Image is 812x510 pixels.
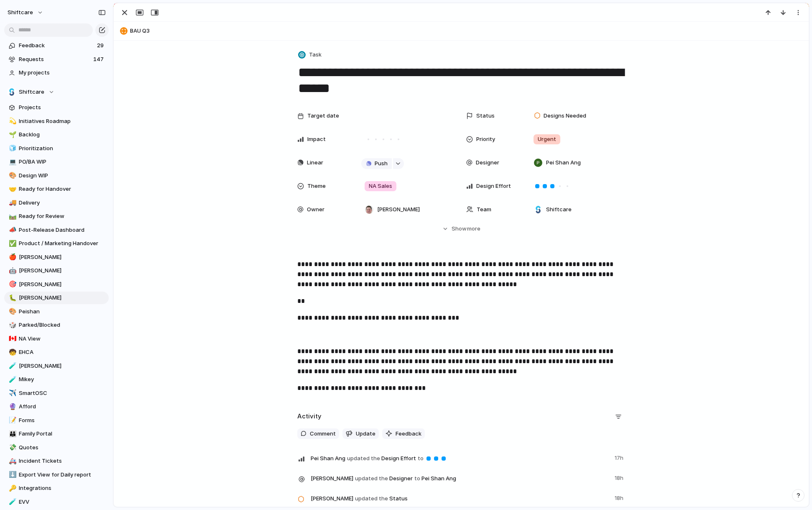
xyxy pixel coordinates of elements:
a: 🚚Delivery [4,197,109,209]
a: Feedback29 [4,39,109,52]
span: Post-Release Dashboard [19,226,106,234]
span: Task [309,51,322,59]
span: Parked/Blocked [19,321,106,329]
div: 🧪 [9,361,15,371]
a: 📣Post-Release Dashboard [4,224,109,236]
div: 🧪 [9,375,15,384]
a: 🎨Peishan [4,305,109,318]
span: Design Effort [476,182,511,190]
button: 👪 [8,430,16,438]
span: [PERSON_NAME] [311,474,353,483]
button: 📝 [8,416,16,425]
span: Push [375,159,388,168]
span: Shiftcare [19,88,44,96]
div: 🧊Prioritization [4,142,109,155]
span: Requests [19,55,91,64]
span: Feedback [396,430,421,438]
span: Afford [19,402,106,411]
span: Team [477,205,491,214]
span: Target date [307,112,339,120]
div: 🧪EVV [4,496,109,508]
div: 📝Forms [4,414,109,427]
a: 🚑Incident Tickets [4,455,109,467]
button: Shiftcare [4,86,109,98]
span: NA View [19,335,106,343]
div: 🎯 [9,279,15,289]
div: 🧒EHCA [4,346,109,359]
div: 🛤️ [9,212,15,221]
span: Designs Needed [544,112,586,120]
span: 18h [615,492,625,502]
a: 👪Family Portal [4,428,109,440]
button: Feedback [382,428,425,439]
div: 🚑 [9,456,15,466]
span: Pei Shan Ang [311,454,345,463]
button: 🚚 [8,199,16,207]
span: Owner [307,205,324,214]
span: [PERSON_NAME] [19,280,106,289]
span: Incident Tickets [19,457,106,465]
a: 🌱Backlog [4,128,109,141]
span: [PERSON_NAME] [377,205,420,214]
span: Integrations [19,484,106,492]
span: Family Portal [19,430,106,438]
button: 🍎 [8,253,16,261]
div: 💸 [9,443,15,452]
button: 💫 [8,117,16,126]
div: 🤝Ready for Handover [4,183,109,195]
span: Feedback [19,41,94,50]
span: Urgent [538,135,556,144]
button: 💻 [8,158,16,166]
span: to [418,454,424,463]
button: 📣 [8,226,16,234]
button: 🧪 [8,375,16,384]
span: Pei Shan Ang [546,159,581,167]
span: PO/BA WIP [19,158,106,166]
div: 🧪 [9,497,15,507]
a: 🍎[PERSON_NAME] [4,251,109,264]
a: 🐛[PERSON_NAME] [4,292,109,304]
div: 🧪[PERSON_NAME] [4,360,109,372]
button: ⬇️ [8,471,16,479]
span: [PERSON_NAME] [19,362,106,370]
button: 🎨 [8,308,16,316]
button: 🎯 [8,280,16,289]
div: 🔮 [9,402,15,412]
span: Show [452,225,467,233]
div: 📝 [9,415,15,425]
button: 🔑 [8,484,16,492]
div: 🔑 [9,484,15,493]
a: 💸Quotes [4,441,109,454]
span: Design WIP [19,172,106,180]
button: 🧪 [8,498,16,506]
span: Update [356,430,375,438]
a: 🔑Integrations [4,482,109,495]
button: BAU Q3 [117,24,805,38]
span: [PERSON_NAME] [19,253,106,261]
a: 💫Initiatives Roadmap [4,115,109,128]
a: 🎨Design WIP [4,169,109,182]
span: Ready for Review [19,212,106,220]
div: ✈️ [9,388,15,398]
div: 📣 [9,225,15,235]
div: ✈️SmartOSC [4,387,109,400]
button: Comment [297,428,339,439]
div: 🛤️Ready for Review [4,210,109,223]
button: 🎨 [8,172,16,180]
span: [PERSON_NAME] [19,267,106,275]
a: 🧪Mikey [4,373,109,386]
div: 🤖[PERSON_NAME] [4,264,109,277]
span: [PERSON_NAME] [19,294,106,302]
div: 🚚 [9,198,15,208]
span: Ready for Handover [19,185,106,193]
span: BAU Q3 [130,27,805,35]
div: 🧊 [9,144,15,153]
div: 🌱 [9,130,15,140]
div: ⬇️ [9,470,15,479]
span: to [414,474,420,483]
